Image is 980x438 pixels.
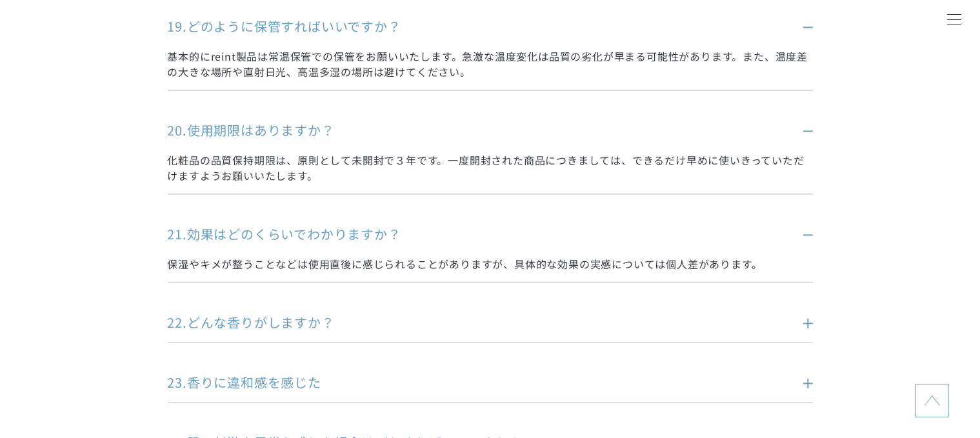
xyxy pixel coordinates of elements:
p: 21.効果はどのくらいでわかりますか？ [168,225,774,243]
p: 20.使用期限はありますか？ [168,121,774,139]
p: 23.香りに違和感を感じた [168,373,774,392]
img: topに戻る [925,393,940,408]
p: 保湿やキメが整うことなどは使用直後に感じられることがありますが、具体的な効果の実感については個人差があります。 [168,256,813,272]
p: 22.どんな香りがしますか？ [168,314,774,332]
p: 19.どのように保管すればいいですか？ [168,17,774,35]
p: 基本的にreint製品は常温保管での保管をお願いいたします。急激な温度変化は品質の劣化が早まる可能性があります。また、温度差の大きな場所や直射日光、高温多湿の場所は避けてください。 [168,48,813,79]
p: 化粧品の品質保持期限は、原則として未開封で３年です。一度開封された商品につきましては、できるだけ早めに使いきっていただけますようお願いいたします。 [168,152,813,183]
